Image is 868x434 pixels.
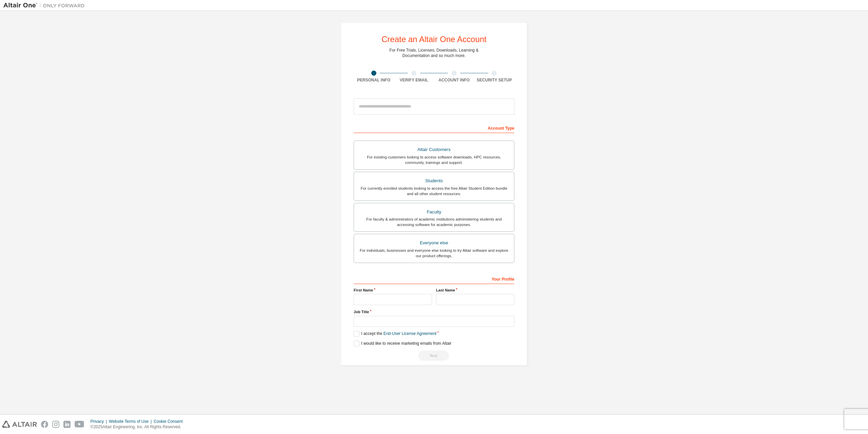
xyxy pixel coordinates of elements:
[394,77,434,83] div: Verify Email
[41,421,48,428] img: facebook.svg
[354,309,514,315] label: Job Title
[63,421,71,428] img: linkedin.svg
[358,248,510,259] div: For individuals, businesses and everyone else looking to try Altair software and explore our prod...
[3,2,88,9] img: Altair One
[358,145,510,154] div: Altair Customers
[434,77,474,83] div: Account Info
[383,331,437,336] a: End-User License Agreement
[358,176,510,186] div: Students
[354,287,432,293] label: First Name
[2,421,37,428] img: altair_logo.svg
[91,419,109,424] div: Privacy
[354,351,514,361] div: Read and acccept EULA to continue
[91,424,187,430] p: © 2025 Altair Engineering, Inc. All Rights Reserved.
[358,154,510,165] div: For existing customers looking to access software downloads, HPC resources, community, trainings ...
[75,421,84,428] img: youtube.svg
[109,419,154,424] div: Website Terms of Use
[381,35,487,43] div: Create an Altair One Account
[354,331,436,337] label: I accept the
[390,48,479,58] div: For Free Trials, Licenses, Downloads, Learning & Documentation and so much more.
[154,419,186,424] div: Cookie Consent
[52,421,59,428] img: instagram.svg
[354,122,514,133] div: Account Type
[358,216,510,227] div: For faculty & administrators of academic institutions administering students and accessing softwa...
[358,238,510,248] div: Everyone else
[358,186,510,196] div: For currently enrolled students looking to access the free Altair Student Edition bundle and all ...
[436,287,514,293] label: Last Name
[354,77,394,83] div: Personal Info
[358,207,510,217] div: Faculty
[354,273,514,284] div: Your Profile
[474,77,515,83] div: Security Setup
[354,341,451,346] label: I would like to receive marketing emails from Altair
